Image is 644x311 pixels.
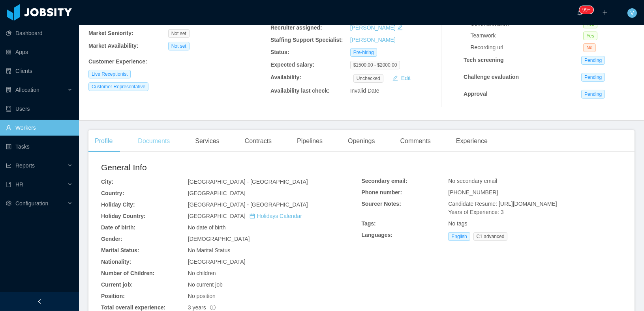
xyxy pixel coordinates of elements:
b: Market Seniority: [88,30,133,36]
b: Tags: [362,220,376,227]
b: Gender: [101,236,122,242]
b: Nationality: [101,259,131,265]
b: City: [101,179,113,185]
sup: 243 [579,6,593,14]
span: [GEOGRAPHIC_DATA] [188,259,246,265]
div: No tags [448,220,622,228]
span: [GEOGRAPHIC_DATA] [188,190,246,196]
i: icon: book [6,182,11,187]
div: Recording url [471,43,584,52]
button: icon: editEdit [389,73,414,83]
i: icon: edit [397,25,403,30]
i: icon: calendar [250,213,255,219]
b: Date of birth: [101,224,135,231]
span: 3 years [188,304,216,311]
span: No children [188,270,216,276]
div: Pipelines [291,130,329,152]
span: Pending [581,73,605,82]
a: icon: robotUsers [6,101,73,117]
span: Pre-hiring [350,48,377,57]
b: Total overall experience: [101,304,165,311]
span: Not set [168,42,190,50]
b: Recruiter assigned: [270,24,322,31]
i: icon: solution [6,87,11,93]
div: Services [189,130,225,152]
span: No [583,43,595,52]
a: icon: profileTasks [6,139,73,155]
span: Pending [581,56,605,65]
span: [GEOGRAPHIC_DATA] - [GEOGRAPHIC_DATA] [188,201,308,208]
i: icon: bell [577,10,582,15]
b: Phone number: [362,189,402,196]
a: [PERSON_NAME] [350,37,396,43]
a: icon: userWorkers [6,120,73,136]
div: Openings [342,130,381,152]
b: Number of Children: [101,270,154,276]
span: No current job [188,281,223,288]
div: Profile [88,130,119,152]
b: Sourcer Notes: [362,201,401,207]
b: Current job: [101,281,133,288]
b: Expected salary: [270,61,314,68]
div: Documents [131,130,176,152]
b: Position: [101,293,125,299]
span: Live Receptionist [88,70,131,78]
span: Candidate Resume: [URL][DOMAIN_NAME] Years of Experience: 3 [448,201,557,215]
span: Customer Representative [88,82,148,91]
span: Reports [15,162,35,169]
strong: Tech screening [464,57,504,63]
span: Allocation [15,87,39,93]
strong: Challenge evaluation [464,74,519,80]
span: No date of birth [188,224,226,231]
span: HR [15,181,23,188]
div: Teamwork [471,32,584,40]
b: Country: [101,190,124,196]
span: No Marital Status [188,247,230,253]
a: icon: appstoreApps [6,44,73,60]
span: Invalid Date [350,88,379,94]
span: V [630,8,634,18]
a: icon: calendarHolidays Calendar [250,213,302,219]
b: Staffing Support Specialist: [270,37,343,43]
b: Status: [270,49,289,55]
i: icon: setting [6,201,11,206]
span: No secondary email [448,178,497,184]
span: [GEOGRAPHIC_DATA] [188,213,302,219]
span: [GEOGRAPHIC_DATA] - [GEOGRAPHIC_DATA] [188,179,308,185]
i: icon: line-chart [6,163,11,168]
span: info-circle [210,305,216,310]
a: [PERSON_NAME] [350,24,396,31]
b: Availability: [270,74,301,80]
b: Secondary email: [362,178,407,184]
b: Holiday Country: [101,213,146,219]
span: English [448,232,470,241]
i: icon: plus [602,10,608,15]
strong: Approval [464,91,488,97]
span: No position [188,293,216,299]
span: [DEMOGRAPHIC_DATA] [188,236,250,242]
div: Comments [394,130,437,152]
span: Pending [581,90,605,99]
span: Configuration [15,200,48,207]
span: Yes [583,32,597,40]
b: Marital Status: [101,247,139,253]
span: $1500.00 - $2000.00 [350,61,400,69]
b: Customer Experience : [88,58,147,65]
b: Availability last check: [270,88,330,94]
div: Experience [450,130,494,152]
h2: General Info [101,161,362,174]
a: icon: pie-chartDashboard [6,25,73,41]
a: icon: auditClients [6,63,73,79]
b: Market Availability: [88,43,139,49]
b: Holiday City: [101,201,135,208]
span: [PHONE_NUMBER] [448,189,498,196]
span: Not set [168,29,190,38]
span: C1 advanced [473,232,508,241]
b: Languages: [362,232,393,238]
div: Contracts [238,130,278,152]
